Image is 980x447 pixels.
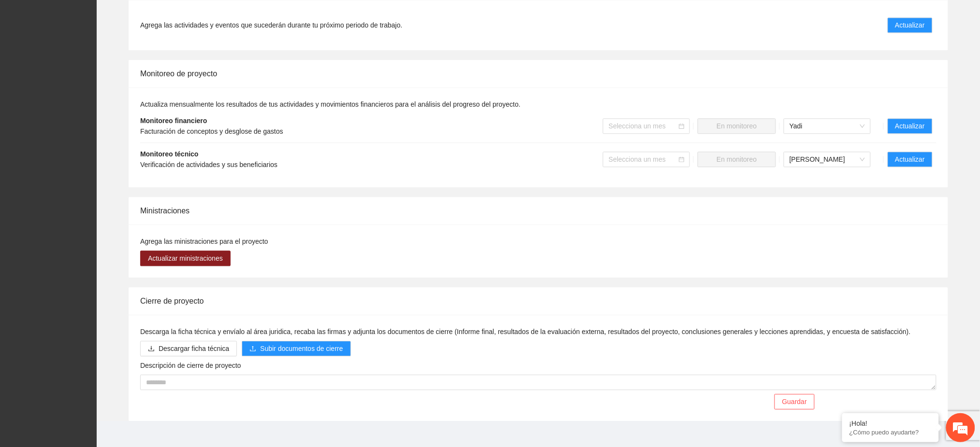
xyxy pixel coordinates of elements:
span: calendar [679,156,685,162]
span: Verificación de actividades y sus beneficiarios [140,161,278,168]
span: Descargar ficha técnica [159,343,229,354]
button: Guardar [775,394,815,409]
span: Agrega las ministraciones para el proyecto [140,237,268,245]
textarea: Escriba su mensaje y pulse “Intro” [5,264,184,297]
button: Actualizar [888,118,933,134]
span: Agrega las actividades y eventos que sucederán durante tu próximo periodo de trabajo. [140,20,402,30]
p: ¿Cómo puedo ayudarte? [849,429,932,436]
button: Actualizar [888,17,933,33]
span: Actualiza mensualmente los resultados de tus actividades y movimientos financieros para el anális... [140,100,521,108]
button: uploadSubir documentos de cierre [242,341,351,356]
button: downloadDescargar ficha técnica [140,341,237,356]
label: Descripción de cierre de proyecto [140,360,241,371]
div: Ministraciones [140,197,936,224]
strong: Monitoreo técnico [140,150,199,158]
span: upload [249,345,256,353]
a: Actualizar ministraciones [140,254,231,262]
span: Guardar [782,396,807,407]
span: Subir documentos de cierre [260,343,343,354]
span: Yadi [790,119,865,133]
button: Actualizar [888,152,933,167]
span: Actualizar [895,154,925,165]
div: Monitoreo de proyecto [140,60,936,87]
div: Cierre de proyecto [140,287,936,315]
a: downloadDescargar ficha técnica [140,345,237,352]
div: ¡Hola! [849,419,932,427]
span: Estamos en línea. [56,129,133,226]
span: uploadSubir documentos de cierre [242,345,351,352]
span: Facturación de conceptos y desglose de gastos [140,127,283,135]
span: Actualizar [895,121,925,131]
span: Actualizar ministraciones [148,253,223,264]
span: calendar [679,123,685,129]
span: Descarga la ficha técnica y envíalo al área juridica, recaba las firmas y adjunta los documentos ... [140,328,911,335]
span: download [148,345,155,353]
button: Actualizar ministraciones [140,251,231,266]
div: Chatee con nosotros ahora [50,49,162,62]
strong: Monitoreo financiero [140,117,207,125]
div: Minimizar ventana de chat en vivo [159,5,182,28]
span: Cassandra [790,152,865,167]
span: Actualizar [895,20,925,30]
textarea: Descripción de cierre de proyecto [140,375,936,390]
